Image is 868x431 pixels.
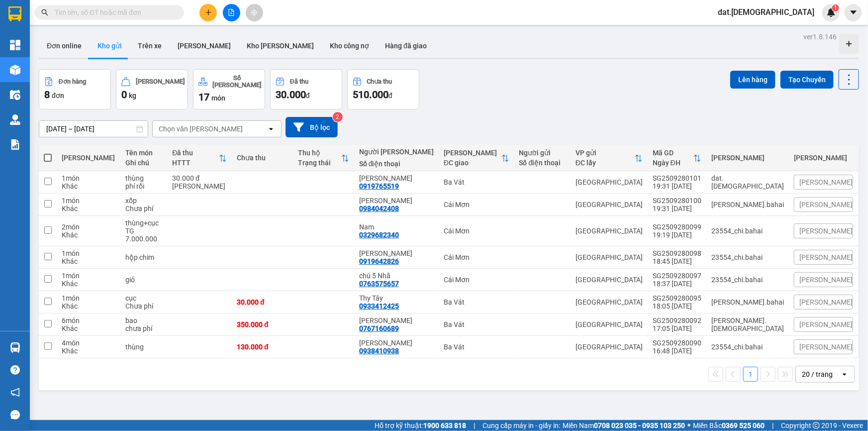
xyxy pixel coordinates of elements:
div: HTTT [172,159,219,167]
div: SG2509280100 [653,197,701,205]
div: vann.bahai [711,317,784,332]
div: Tên món [125,149,162,157]
div: xốp [125,197,162,205]
div: Chưa phí [125,205,162,213]
div: 350.000 đ [237,321,288,328]
div: bao [125,317,162,324]
div: Chọn văn [PERSON_NAME] [159,124,243,134]
div: SG2509280092 [653,317,701,324]
div: phong [359,317,434,324]
div: 0984042408 [359,205,399,213]
span: đ [388,92,392,100]
sup: 2 [333,112,343,122]
img: icon-new-feature [827,8,836,17]
div: Tạo kho hàng mới [839,34,859,54]
div: [GEOGRAPHIC_DATA] [576,298,643,306]
div: 1 món [62,249,115,257]
span: 0 [121,89,127,101]
span: [PERSON_NAME] [799,227,853,235]
span: [PERSON_NAME] [799,253,853,261]
div: Chưa thu [237,154,288,162]
div: phí rồi [125,182,162,190]
button: Chưa thu510.000đ [347,69,419,109]
button: [PERSON_NAME] [170,34,239,58]
button: Lên hàng [730,71,775,89]
img: warehouse-icon [10,90,20,100]
span: 30.000 [276,89,306,101]
strong: 0369 525 060 [722,422,765,430]
div: [PERSON_NAME] [711,154,784,162]
div: chú 5 Nhã [359,272,434,280]
div: dat.bahai [711,174,784,190]
div: 0763575657 [359,280,399,288]
div: dũng [359,174,434,182]
span: [PERSON_NAME] [799,201,853,209]
th: Toggle SortBy [293,145,354,171]
button: Đơn online [39,34,90,58]
div: Khác [62,324,115,332]
div: Người gửi [519,149,566,157]
span: question-circle [10,365,20,375]
div: 30.000 đ [172,174,227,182]
button: [PERSON_NAME]0kg [116,69,188,109]
div: [PERSON_NAME] [62,154,115,162]
div: Trạng thái [298,159,341,167]
div: Ba Vát [444,343,509,351]
span: 8 [44,89,50,101]
button: aim [246,4,263,21]
span: dat.[DEMOGRAPHIC_DATA] [710,6,822,18]
div: Ba Vát [444,178,509,186]
span: message [10,410,20,420]
div: thùng [125,343,162,351]
div: 0938410938 [359,347,399,355]
div: 0919765519 [359,182,399,190]
strong: 1900 633 818 [423,422,466,430]
div: Khác [62,257,115,265]
span: | [772,420,773,431]
span: copyright [813,422,820,429]
div: thùng [125,174,162,182]
button: Đơn hàng8đơn [39,69,111,109]
img: warehouse-icon [10,114,20,125]
div: 130.000 đ [237,343,288,351]
button: Trên xe [130,34,170,58]
div: [GEOGRAPHIC_DATA] [576,253,643,261]
div: 0329682340 [359,231,399,239]
span: 17 [198,91,209,103]
div: Ngày ĐH [653,159,693,167]
div: Số điện thoại [519,159,566,167]
div: Chưa phí [125,302,162,310]
input: Select a date range. [39,121,148,137]
input: Tìm tên, số ĐT hoặc mã đơn [55,7,172,18]
div: SG2509280090 [653,339,701,347]
img: solution-icon [10,139,20,150]
div: 23554_chi.bahai [711,253,784,261]
div: thùng+cục TG 7.000.000 [125,219,162,243]
div: 23554_chi.bahai [711,276,784,284]
div: chau.bahai [711,201,784,209]
div: [GEOGRAPHIC_DATA] [576,276,643,284]
div: Đơn hàng [59,78,86,85]
div: 1 món [62,197,115,205]
div: [PERSON_NAME] [794,154,853,162]
div: 2 món [62,223,115,231]
span: đ [306,92,310,100]
span: món [211,94,225,102]
span: 1 [834,4,837,11]
button: Số [PERSON_NAME]17món [193,69,265,109]
img: warehouse-icon [10,65,20,75]
div: Khác [62,302,115,310]
div: Cái Mơn [444,227,509,235]
span: aim [251,9,258,16]
div: 30.000 đ [237,298,288,306]
span: Hỗ trợ kỹ thuật: [375,420,466,431]
div: 0767160689 [359,324,399,332]
th: Toggle SortBy [439,145,514,171]
div: Đã thu [290,78,308,85]
span: | [474,420,475,431]
div: chau.bahai [711,298,784,306]
div: SG2509280101 [653,174,701,182]
div: [GEOGRAPHIC_DATA] [576,201,643,209]
div: [GEOGRAPHIC_DATA] [576,178,643,186]
div: giỏ [125,276,162,284]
